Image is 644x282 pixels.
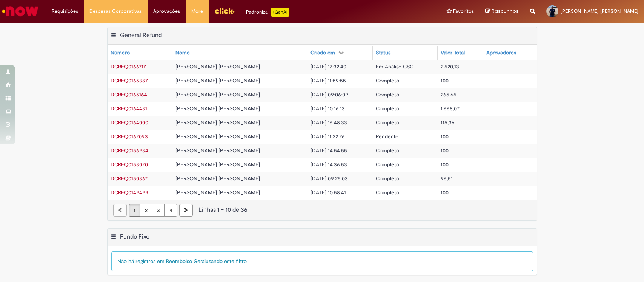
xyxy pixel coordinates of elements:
[175,63,260,70] span: [PERSON_NAME] [PERSON_NAME]
[111,91,147,98] a: Abrir Registro: DCREQ0165164
[111,161,148,168] a: Abrir Registro: DCREQ0153020
[179,204,193,217] a: Próxima página
[441,77,449,84] span: 100
[1,4,40,19] img: ServiceNow
[111,189,148,196] a: Abrir Registro: DCREQ0149499
[310,63,346,70] span: [DATE] 17:32:40
[52,8,78,15] span: Requisições
[310,189,346,196] span: [DATE] 10:58:41
[111,147,148,154] a: Abrir Registro: DCREQ0156934
[175,133,260,140] span: [PERSON_NAME] [PERSON_NAME]
[191,8,203,15] span: More
[376,77,399,84] span: Completo
[111,63,146,70] a: Abrir Registro: DCREQ0166717
[441,161,449,168] span: 100
[486,49,516,57] div: Aprovadores
[175,161,260,168] span: [PERSON_NAME] [PERSON_NAME]
[164,204,177,217] a: Página 4
[175,105,260,112] span: [PERSON_NAME] [PERSON_NAME]
[120,233,149,240] h2: Fundo Fixo
[310,175,348,182] span: [DATE] 09:25:03
[175,49,190,57] div: Nome
[111,147,148,154] span: DCREQ0156934
[111,189,148,196] span: DCREQ0149499
[111,31,117,41] button: General Refund Menu de contexto
[376,105,399,112] span: Completo
[111,105,147,112] a: Abrir Registro: DCREQ0164431
[111,175,148,182] a: Abrir Registro: DCREQ0150367
[441,119,455,126] span: 115,36
[89,8,142,15] span: Despesas Corporativas
[310,105,345,112] span: [DATE] 10:16:13
[376,189,399,196] span: Completo
[485,8,519,15] a: Rascunhos
[175,147,260,154] span: [PERSON_NAME] [PERSON_NAME]
[271,8,289,17] p: +GenAi
[453,8,474,15] span: Favoritos
[152,204,165,217] a: Página 3
[310,161,347,168] span: [DATE] 14:36:53
[561,8,638,14] span: [PERSON_NAME] [PERSON_NAME]
[111,91,147,98] span: DCREQ0165164
[441,175,453,182] span: 96,51
[310,133,345,140] span: [DATE] 11:22:26
[376,63,413,70] span: Em Análise CSC
[111,105,147,112] span: DCREQ0164431
[214,5,235,17] img: click_logo_yellow_360x200.png
[376,161,399,168] span: Completo
[111,119,148,126] span: DCREQ0164000
[111,77,148,84] span: DCREQ0165387
[111,161,148,168] span: DCREQ0153020
[441,133,449,140] span: 100
[246,8,289,17] div: Padroniza
[175,77,260,84] span: [PERSON_NAME] [PERSON_NAME]
[175,119,260,126] span: [PERSON_NAME] [PERSON_NAME]
[376,147,399,154] span: Completo
[376,133,398,140] span: Pendente
[206,258,247,265] span: usando este filtro
[175,91,260,98] span: [PERSON_NAME] [PERSON_NAME]
[376,91,399,98] span: Completo
[175,189,260,196] span: [PERSON_NAME] [PERSON_NAME]
[310,147,347,154] span: [DATE] 14:54:55
[310,49,335,57] div: Criado em
[441,91,456,98] span: 265,65
[140,204,152,217] a: Página 2
[111,251,533,271] div: Não há registros em Reembolso Geral
[441,147,449,154] span: 100
[441,49,465,57] div: Valor Total
[113,206,531,214] div: Linhas 1 − 10 de 36
[111,233,117,243] button: Fundo Fixo Menu de contexto
[111,119,148,126] a: Abrir Registro: DCREQ0164000
[111,63,146,70] span: DCREQ0166717
[492,8,519,15] span: Rascunhos
[376,175,399,182] span: Completo
[376,49,390,57] div: Status
[111,133,148,140] a: Abrir Registro: DCREQ0162093
[310,119,347,126] span: [DATE] 16:48:33
[129,204,140,217] a: Página 1
[310,91,348,98] span: [DATE] 09:06:09
[376,119,399,126] span: Completo
[441,105,460,112] span: 1.668,07
[441,63,459,70] span: 2.520,13
[441,189,449,196] span: 100
[108,200,537,220] nav: paginação
[111,175,148,182] span: DCREQ0150367
[111,133,148,140] span: DCREQ0162093
[310,77,346,84] span: [DATE] 11:59:55
[175,175,260,182] span: [PERSON_NAME] [PERSON_NAME]
[111,77,148,84] a: Abrir Registro: DCREQ0165387
[111,49,130,57] div: Número
[120,31,162,39] h2: General Refund
[153,8,180,15] span: Aprovações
